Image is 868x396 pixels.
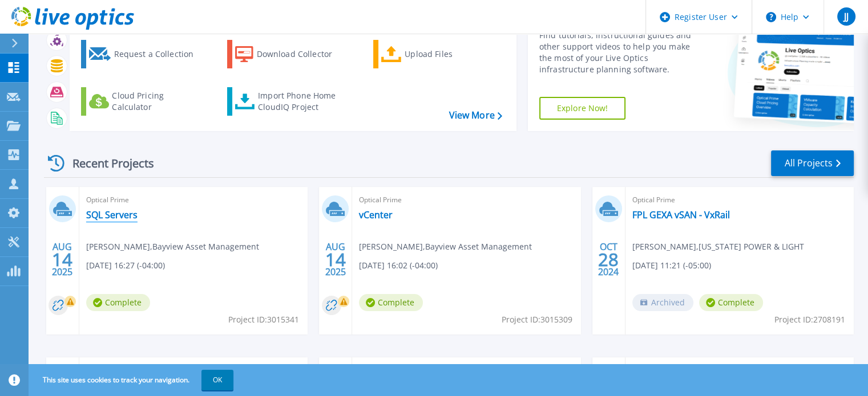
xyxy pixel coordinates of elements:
[258,90,347,113] div: Import Phone Home CloudIQ Project
[81,87,208,116] a: Cloud Pricing Calculator
[86,209,138,221] a: SQL Servers
[632,194,847,206] span: Optical Prime
[539,30,703,75] div: Find tutorials, instructional guides and other support videos to help you make the most of your L...
[373,40,500,68] a: Upload Files
[598,255,619,264] span: 28
[86,259,165,272] span: [DATE] 16:27 (-04:00)
[86,294,150,311] span: Complete
[31,370,233,390] span: This site uses cookies to track your navigation.
[86,240,259,253] span: [PERSON_NAME] , Bayview Asset Management
[771,150,854,176] a: All Projects
[257,43,348,66] div: Download Collector
[51,239,73,280] div: AUG 2025
[843,12,848,21] span: JJ
[52,255,72,264] span: 14
[632,259,711,272] span: [DATE] 11:21 (-05:00)
[632,240,804,253] span: [PERSON_NAME] , [US_STATE] POWER & LIGHT
[112,90,203,113] div: Cloud Pricing Calculator
[502,313,572,326] span: Project ID: 3015309
[405,43,496,66] div: Upload Files
[201,370,233,390] button: OK
[359,240,532,253] span: [PERSON_NAME] , Bayview Asset Management
[81,40,208,68] a: Request a Collection
[632,209,730,221] a: FPL GEXA vSAN - VxRail
[114,43,205,66] div: Request a Collection
[632,294,693,311] span: Archived
[449,110,502,121] a: View More
[359,209,393,221] a: vCenter
[699,294,763,311] span: Complete
[359,259,438,272] span: [DATE] 16:02 (-04:00)
[227,40,354,68] a: Download Collector
[774,313,845,326] span: Project ID: 2708191
[359,194,574,206] span: Optical Prime
[325,255,346,264] span: 14
[228,313,299,326] span: Project ID: 3015341
[359,294,423,311] span: Complete
[86,194,301,206] span: Optical Prime
[325,239,346,280] div: AUG 2025
[539,97,626,120] a: Explore Now!
[44,149,169,177] div: Recent Projects
[597,239,619,280] div: OCT 2024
